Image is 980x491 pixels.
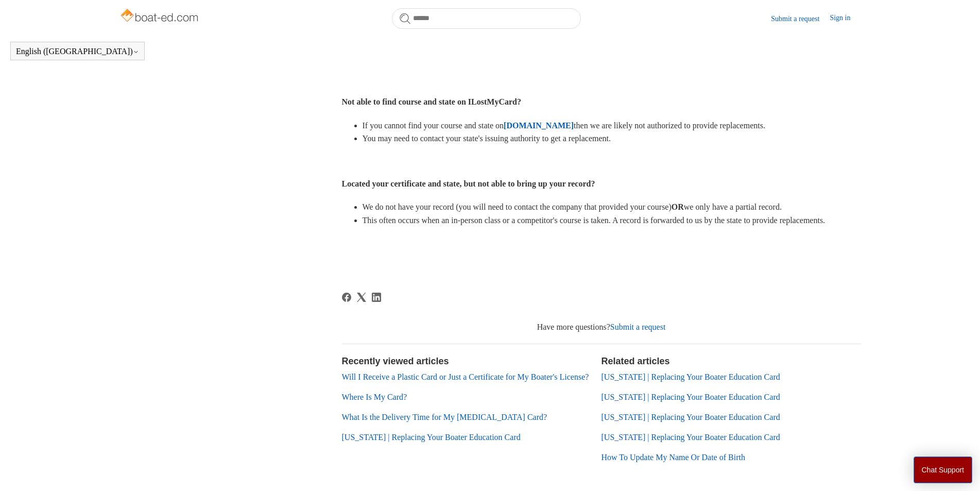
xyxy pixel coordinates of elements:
[601,393,780,401] a: [US_STATE] | Replacing Your Boater Education Card
[342,373,589,381] a: Will I Receive a Plastic Card or Just a Certificate for My Boater's License?
[119,6,201,27] img: Boat-Ed Help Center home page
[342,393,407,401] a: Where Is My Card?
[601,453,745,462] a: How To Update My Name Or Date of Birth
[830,12,861,25] a: Sign in
[363,134,611,143] span: You may need to contact your state's issuing authority to get a replacement.
[363,121,504,130] span: If you cannot find your course and state on
[601,373,780,381] a: [US_STATE] | Replacing Your Boater Education Card
[610,323,666,331] a: Submit a request
[342,354,591,368] h2: Recently viewed articles
[342,413,547,421] a: What Is the Delivery Time for My [MEDICAL_DATA] Card?
[771,13,830,24] a: Submit a request
[601,413,780,421] a: [US_STATE] | Replacing Your Boater Education Card
[363,216,826,225] span: This often occurs when an in-person class or a competitor's course is taken. A record is forwarde...
[342,293,351,302] svg: Share this page on Facebook
[574,121,765,130] span: then we are likely not authorized to provide replacements.
[504,121,574,130] a: [DOMAIN_NAME]
[342,321,861,333] div: Have more questions?
[16,47,139,56] button: English ([GEOGRAPHIC_DATA])
[601,433,780,442] a: [US_STATE] | Replacing Your Boater Education Card
[342,293,351,302] a: Facebook
[363,202,782,211] span: We do not have your record (you will need to contact the company that provided your course) we on...
[342,179,595,188] strong: Located your certificate and state, but not able to bring up your record?
[601,354,861,368] h2: Related articles
[342,97,521,106] strong: Not able to find course and state on ILostMyCard?
[914,456,973,483] button: Chat Support
[342,433,521,442] a: [US_STATE] | Replacing Your Boater Education Card
[372,293,381,302] svg: Share this page on LinkedIn
[357,293,366,302] a: X Corp
[672,202,684,211] strong: OR
[392,8,581,29] input: Search
[357,293,366,302] svg: Share this page on X Corp
[372,293,381,302] a: LinkedIn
